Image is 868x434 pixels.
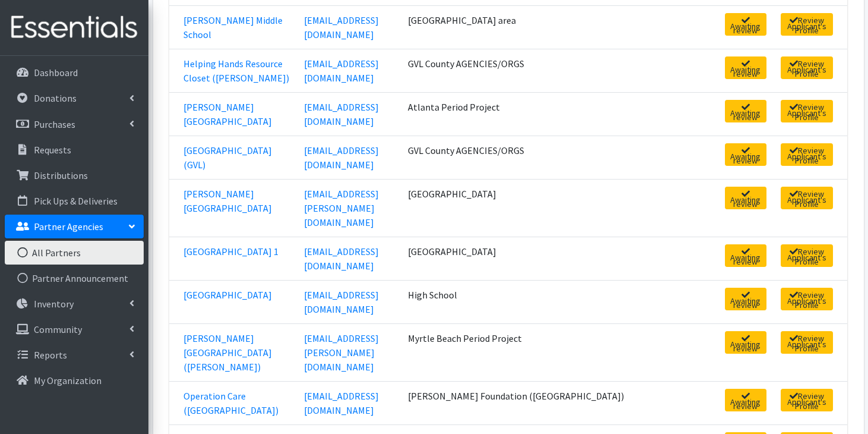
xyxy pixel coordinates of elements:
a: Awaiting review [725,244,766,267]
a: Donations [5,86,144,110]
td: High School [401,280,676,323]
p: Partner Agencies [34,221,103,232]
a: [EMAIL_ADDRESS][DOMAIN_NAME] [304,101,379,127]
a: Purchases [5,112,144,136]
a: Pick Ups & Deliveries [5,189,144,213]
p: My Organization [34,375,102,386]
a: Review Applicant's Profile [781,331,833,354]
td: Myrtle Beach Period Project [401,323,676,381]
a: [EMAIL_ADDRESS][DOMAIN_NAME] [304,144,379,171]
a: [EMAIL_ADDRESS][PERSON_NAME][DOMAIN_NAME] [304,188,379,228]
a: Review Applicant's Profile [781,244,833,267]
a: Review Applicant's Profile [781,288,833,310]
img: HumanEssentials [5,8,144,48]
a: [GEOGRAPHIC_DATA] [183,289,272,301]
td: GVL County AGENCIES/ORGS [401,49,676,92]
a: All Partners [5,241,144,265]
p: Inventory [34,298,74,310]
a: [EMAIL_ADDRESS][DOMAIN_NAME] [304,289,379,315]
a: Awaiting review [725,331,766,354]
a: [PERSON_NAME][GEOGRAPHIC_DATA] [183,188,272,214]
a: Awaiting review [725,13,766,36]
td: [PERSON_NAME] Foundation ([GEOGRAPHIC_DATA]) [401,381,676,424]
td: Atlanta Period Project [401,92,676,136]
a: Reports [5,343,144,367]
p: Community [34,323,82,335]
a: Review Applicant's Profile [781,100,833,122]
a: Partner Agencies [5,215,144,238]
a: Review Applicant's Profile [781,143,833,166]
p: Donations [34,92,77,104]
a: Review Applicant's Profile [781,13,833,36]
a: [EMAIL_ADDRESS][DOMAIN_NAME] [304,58,379,84]
a: Helping Hands Resource Closet ([PERSON_NAME]) [183,58,289,84]
a: [EMAIL_ADDRESS][DOMAIN_NAME] [304,246,379,272]
td: [GEOGRAPHIC_DATA] [401,237,676,280]
p: Purchases [34,118,75,130]
a: Awaiting review [725,288,766,310]
p: Reports [34,349,67,361]
a: Awaiting review [725,389,766,411]
a: Awaiting review [725,187,766,209]
td: [GEOGRAPHIC_DATA] area [401,5,676,49]
a: Awaiting review [725,100,766,122]
a: [EMAIL_ADDRESS][DOMAIN_NAME] [304,390,379,416]
a: Review Applicant's Profile [781,56,833,79]
p: Requests [34,144,71,156]
a: My Organization [5,369,144,392]
a: Requests [5,138,144,162]
a: Partner Announcement [5,266,144,290]
a: [GEOGRAPHIC_DATA] 1 [183,246,278,257]
a: [EMAIL_ADDRESS][DOMAIN_NAME] [304,14,379,40]
a: Awaiting review [725,56,766,79]
a: [PERSON_NAME][GEOGRAPHIC_DATA] ([PERSON_NAME]) [183,332,272,373]
td: [GEOGRAPHIC_DATA] [401,179,676,237]
a: Distributions [5,163,144,187]
td: GVL County AGENCIES/ORGS [401,136,676,179]
p: Distributions [34,169,88,181]
a: Dashboard [5,61,144,84]
a: [PERSON_NAME][GEOGRAPHIC_DATA] [183,101,272,127]
a: [EMAIL_ADDRESS][PERSON_NAME][DOMAIN_NAME] [304,332,379,373]
p: Dashboard [34,67,78,78]
p: Pick Ups & Deliveries [34,195,118,207]
a: Operation Care ([GEOGRAPHIC_DATA]) [183,390,278,416]
a: [PERSON_NAME] Middle School [183,14,283,40]
a: Community [5,317,144,341]
a: Inventory [5,292,144,316]
a: Review Applicant's Profile [781,187,833,209]
a: [GEOGRAPHIC_DATA] (GVL) [183,144,272,171]
a: Review Applicant's Profile [781,389,833,411]
a: Awaiting review [725,143,766,166]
